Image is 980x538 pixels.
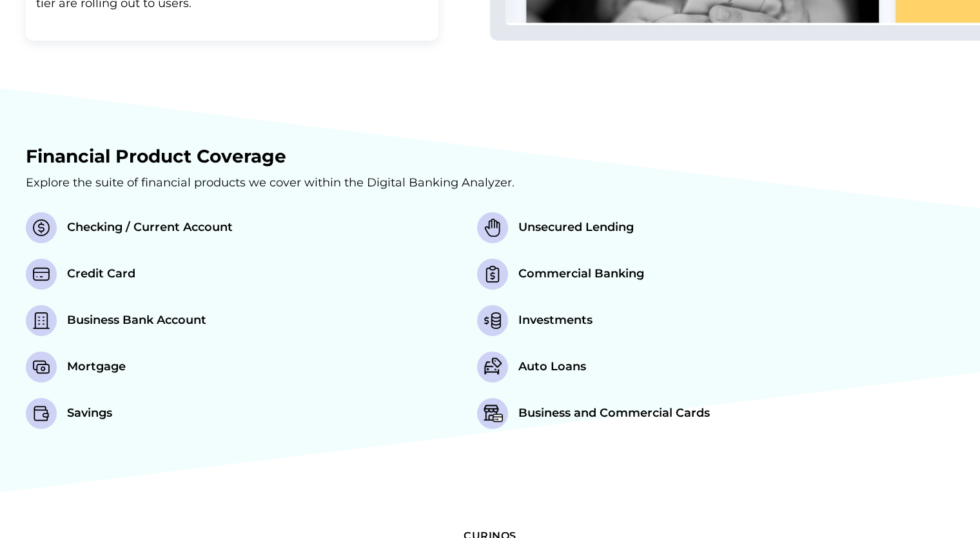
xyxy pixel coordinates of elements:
[67,312,206,329] span: Business Bank Account
[518,312,593,329] span: Investments
[31,217,52,238] img: Checking / Current Account
[31,403,52,424] img: Savings
[26,144,954,168] h2: Financial Product Coverage
[67,405,112,422] span: Savings
[31,264,52,284] img: Credit Card
[518,219,634,236] span: Unsecured Lending
[67,219,233,236] span: Checking / Current Account
[518,405,710,422] span: Business and Commercial Cards
[482,217,503,238] img: Unsecured Lending
[26,174,542,192] p: Explore the suite of financial products we cover within the Digital Banking Analyzer.
[31,357,52,377] img: Mortgage
[67,266,135,283] span: Credit Card
[482,264,503,284] img: Commercial Banking
[482,357,503,377] img: Auto Loans
[518,266,644,283] span: Commercial Banking
[482,310,503,331] img: Investments
[518,359,586,375] span: Auto Loans
[482,403,503,424] img: Business and Commercial Cards
[67,359,126,375] span: Mortgage
[31,310,52,331] img: Business Bank Account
